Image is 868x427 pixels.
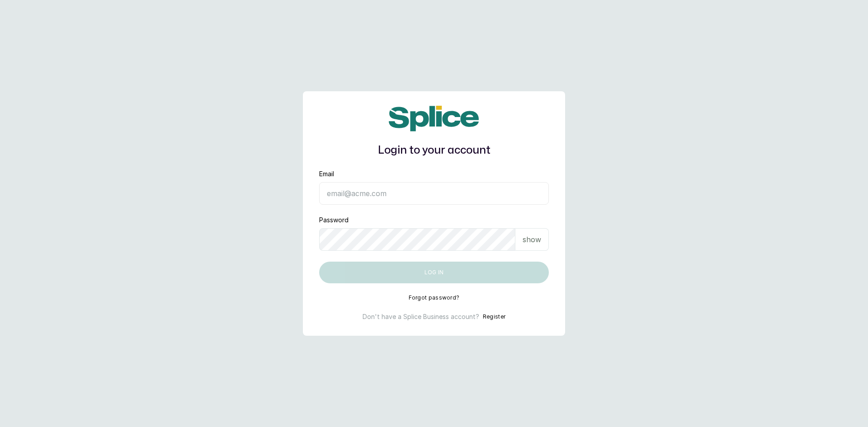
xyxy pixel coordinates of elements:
h1: Login to your account [319,142,549,159]
button: Forgot password? [409,294,460,301]
button: Register [483,312,505,321]
button: Log in [319,262,549,283]
label: Password [319,216,349,225]
p: show [523,234,541,245]
label: Email [319,169,334,178]
p: Don't have a Splice Business account? [363,312,479,321]
input: email@acme.com [319,182,549,205]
